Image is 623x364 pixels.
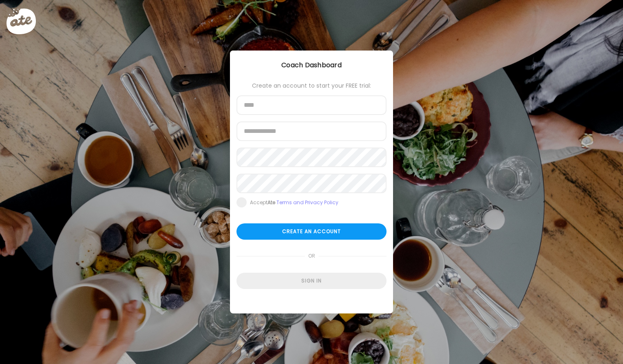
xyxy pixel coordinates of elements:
[276,199,338,206] a: Terms and Privacy Policy
[236,273,387,289] div: Sign in
[236,82,387,89] div: Create an account to start your FREE trial:
[250,199,338,206] div: Accept
[230,60,393,70] div: Coach Dashboard
[305,248,318,264] span: or
[267,199,275,206] b: Ate
[236,223,387,240] div: Create an account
